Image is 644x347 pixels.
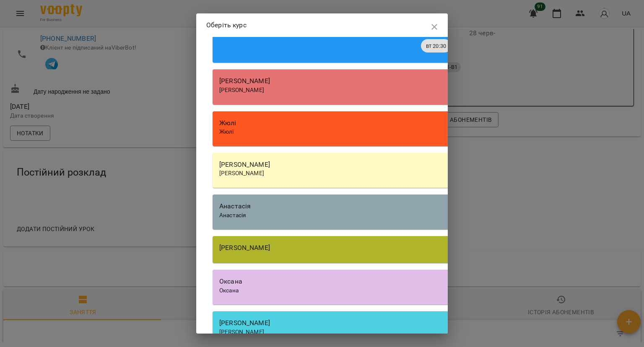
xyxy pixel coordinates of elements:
[219,212,246,218] span: Анастасія
[219,287,239,294] span: Оксана
[219,128,234,135] span: Жюлі
[219,170,264,176] span: [PERSON_NAME]
[219,87,264,93] span: [PERSON_NAME]
[421,42,451,50] span: вт 20:30
[206,20,247,30] p: Оберіть курс
[219,329,264,335] span: [PERSON_NAME]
